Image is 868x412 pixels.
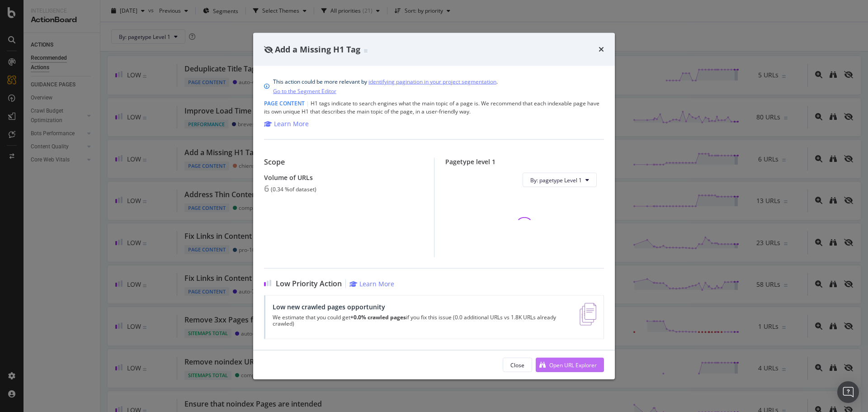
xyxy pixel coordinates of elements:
span: By: pagetype Level 1 [530,176,582,184]
div: times [599,43,604,55]
img: Equal [364,49,368,52]
div: modal [253,33,615,379]
div: Open URL Explorer [549,361,597,369]
a: Learn More [264,119,309,128]
button: Close [503,358,532,372]
div: Scope [264,158,423,166]
a: Go to the Segment Editor [273,86,336,96]
div: info banner [264,77,604,96]
div: ( 0.34 % of dataset ) [271,186,316,193]
span: Add a Missing H1 Tag [275,43,360,54]
a: Learn More [349,279,394,288]
span: Page Content [264,99,305,107]
span: | [306,99,309,107]
div: Low new crawled pages opportunity [273,303,569,311]
button: By: pagetype Level 1 [523,173,597,187]
div: 6 [264,183,269,194]
div: eye-slash [264,46,273,53]
button: Open URL Explorer [536,358,604,372]
strong: +0.0% crawled pages [350,313,406,321]
div: Learn More [274,119,309,128]
img: e5DMFwAAAABJRU5ErkJggg== [580,303,596,326]
div: Learn More [359,279,394,288]
div: Close [510,361,524,369]
div: Pagetype level 1 [445,158,604,166]
a: identifying pagination in your project segmentation [368,77,496,86]
div: Volume of URLs [264,174,423,181]
div: Open Intercom Messenger [837,381,859,403]
div: This action could be more relevant by . [273,77,498,96]
p: We estimate that you could get if you fix this issue (0.0 additional URLs vs 1.8K URLs already cr... [273,314,569,327]
span: Low Priority Action [276,279,342,288]
div: H1 tags indicate to search engines what the main topic of a page is. We recommend that each index... [264,99,604,116]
